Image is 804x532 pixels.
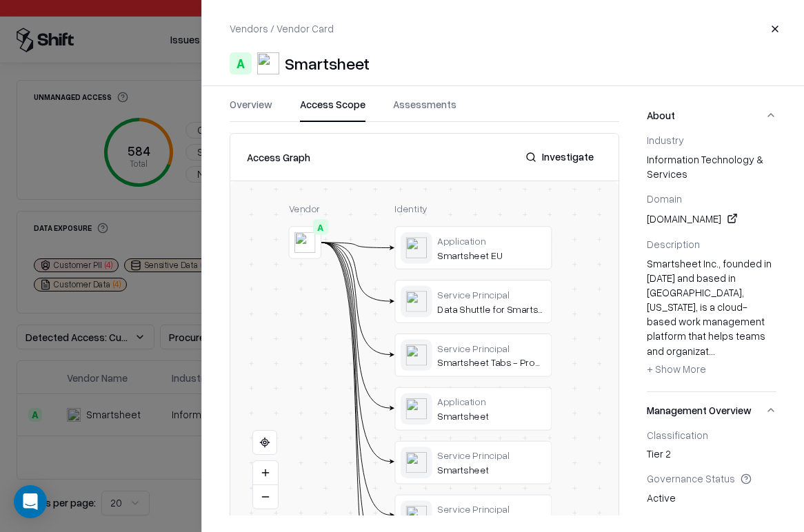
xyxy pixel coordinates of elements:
[647,429,776,462] div: Tier 2
[437,356,546,369] div: Smartsheet Tabs - Production EU
[288,202,321,216] div: Vendor
[312,219,328,235] div: A
[647,134,776,146] div: Industry
[437,464,546,476] div: Smartsheet
[300,97,365,122] button: Access Scope
[647,392,776,429] button: Management Overview
[647,429,776,441] div: Classification
[257,52,279,74] img: Smartsheet
[230,97,272,122] button: Overview
[647,97,776,134] button: About
[437,303,546,315] div: Data Shuttle for Smartsheet
[394,202,552,216] div: Identity
[437,449,546,462] div: Service Principal
[647,472,776,484] div: Governance Status
[709,345,715,357] span: ...
[393,97,456,122] button: Assessments
[647,362,706,375] span: + Show More
[437,234,546,247] div: Application
[285,52,370,74] div: Smartsheet
[647,152,776,181] span: information technology & services
[647,192,776,205] div: Domain
[230,52,252,74] div: A
[437,288,546,300] div: Service Principal
[647,256,776,380] div: Smartsheet Inc., founded in [DATE] and based in [GEOGRAPHIC_DATA], [US_STATE], is a cloud-based w...
[517,145,602,170] button: Investigate
[437,396,546,408] div: Application
[230,21,334,36] p: Vendors / Vendor Card
[647,238,776,250] div: Description
[437,410,546,422] div: Smartsheet
[647,358,706,380] button: + Show More
[647,472,776,505] div: Active
[247,150,310,165] div: Access Graph
[437,503,546,515] div: Service Principal
[437,342,546,354] div: Service Principal
[437,249,546,262] div: Smartsheet EU
[647,134,776,391] div: About
[647,210,776,227] div: [DOMAIN_NAME]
